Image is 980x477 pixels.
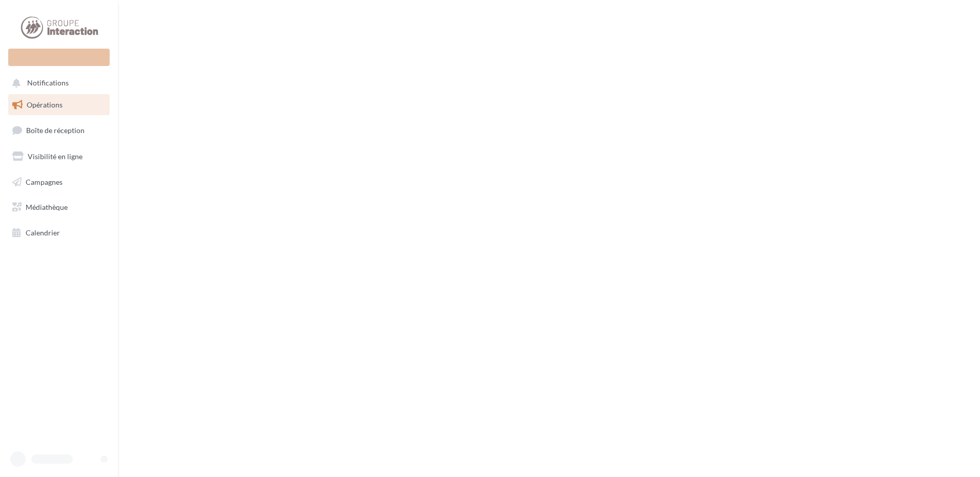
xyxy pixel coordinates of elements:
[26,126,85,135] span: Boîte de réception
[6,94,112,116] a: Opérations
[6,146,112,167] a: Visibilité en ligne
[26,228,60,237] span: Calendrier
[27,100,63,109] span: Opérations
[6,197,112,218] a: Médiathèque
[6,119,112,141] a: Boîte de réception
[6,171,112,193] a: Campagnes
[26,203,68,211] span: Médiathèque
[8,49,110,66] div: Nouvelle campagne
[28,152,83,161] span: Visibilité en ligne
[6,222,112,244] a: Calendrier
[26,177,63,186] span: Campagnes
[27,79,69,88] span: Notifications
